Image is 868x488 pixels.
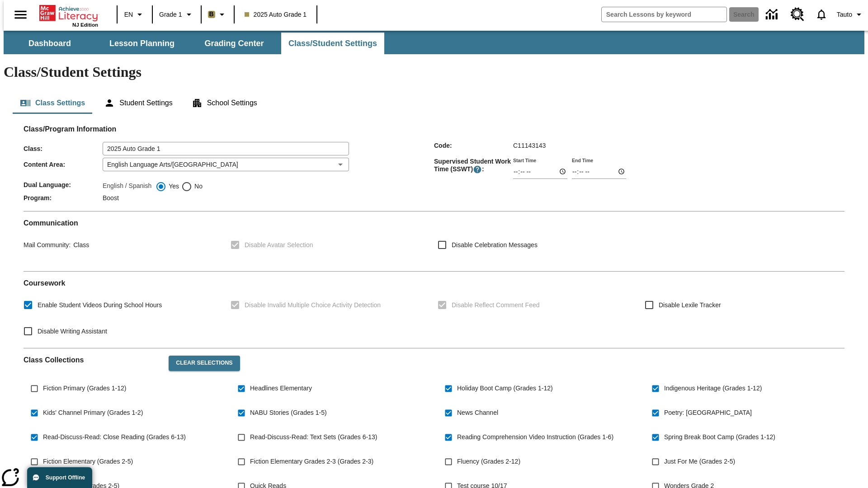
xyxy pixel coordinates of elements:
[760,2,785,27] a: Data Center
[664,432,775,442] span: Spring Break Boot Camp (Grades 1-12)
[97,33,187,54] button: Lesson Planning
[473,165,482,174] button: Supervised Student Work Time is the timeframe when students can take LevelSet and when lessons ar...
[24,356,161,364] h2: Class Collections
[250,384,312,393] span: Headlines Elementary
[24,279,844,341] div: Coursework
[120,6,149,23] button: Language: EN, Select a language
[513,157,536,164] label: Start Time
[4,31,864,54] div: SubNavbar
[103,142,349,155] input: Class
[434,158,513,174] span: Supervised Student Work Time (SSWT) :
[27,467,92,488] button: Support Offline
[13,92,855,114] div: Class/Student Settings
[785,2,810,27] a: Resource Center, Will open in new tab
[664,384,762,393] span: Indigenous Heritage (Grades 1-12)
[250,432,377,442] span: Read-Discuss-Read: Text Sets (Grades 6-13)
[5,33,95,54] button: Dashboard
[572,157,593,164] label: End Time
[452,240,538,250] span: Disable Celebration Messages
[602,7,726,22] input: search field
[24,161,103,168] span: Content Area :
[24,279,844,287] h2: Course work
[837,10,852,19] span: Tauto
[457,457,520,466] span: Fluency (Grades 2-12)
[204,6,231,23] button: Boost Class color is light brown. Change class color
[166,182,179,191] span: Yes
[245,240,313,250] span: Disable Avatar Selection
[24,125,844,133] h2: Class/Program Information
[24,134,844,204] div: Class/Program Information
[209,9,214,20] span: B
[659,300,721,310] span: Disable Lexile Tracker
[38,300,162,310] span: Enable Student Videos During School Hours
[452,300,540,310] span: Disable Reflect Comment Feed
[24,194,103,202] span: Program :
[184,92,264,114] button: School Settings
[43,457,133,466] span: Fiction Elementary (Grades 2-5)
[159,10,182,19] span: Grade 1
[664,457,735,466] span: Just For Me (Grades 2-5)
[38,327,107,336] span: Disable Writing Assistant
[250,408,327,418] span: NABU Stories (Grades 1-5)
[810,3,833,26] a: Notifications
[24,219,844,264] div: Communication
[43,408,143,418] span: Kids' Channel Primary (Grades 1-2)
[4,64,864,80] h1: Class/Student Settings
[833,6,868,23] button: Profile/Settings
[189,33,279,54] button: Grading Center
[24,145,103,152] span: Class :
[250,457,373,466] span: Fiction Elementary Grades 2-3 (Grades 2-3)
[39,3,98,28] div: Home
[97,92,179,114] button: Student Settings
[103,194,119,202] span: Boost
[24,241,71,249] span: Mail Community :
[103,181,151,192] label: English / Spanish
[169,356,240,371] button: Clear Selections
[664,408,752,418] span: Poetry: [GEOGRAPHIC_DATA]
[457,384,553,393] span: Holiday Boot Camp (Grades 1-12)
[43,384,126,393] span: Fiction Primary (Grades 1-12)
[39,4,98,22] a: Home
[71,241,89,249] span: Class
[245,10,307,19] span: 2025 Auto Grade 1
[4,33,385,54] div: SubNavbar
[103,158,349,171] div: English Language Arts/[GEOGRAPHIC_DATA]
[192,182,203,191] span: No
[24,219,844,227] h2: Communication
[245,300,381,310] span: Disable Invalid Multiple Choice Activity Detection
[513,142,546,149] span: C11143143
[24,181,103,188] span: Dual Language :
[7,1,34,28] button: Open side menu
[124,10,133,19] span: EN
[434,142,513,149] span: Code :
[72,22,98,28] span: NJ Edition
[43,432,186,442] span: Read-Discuss-Read: Close Reading (Grades 6-13)
[13,92,92,114] button: Class Settings
[457,432,613,442] span: Reading Comprehension Video Instruction (Grades 1-6)
[46,474,85,481] span: Support Offline
[281,33,384,54] button: Class/Student Settings
[156,6,198,23] button: Grade: Grade 1, Select a grade
[457,408,498,418] span: News Channel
